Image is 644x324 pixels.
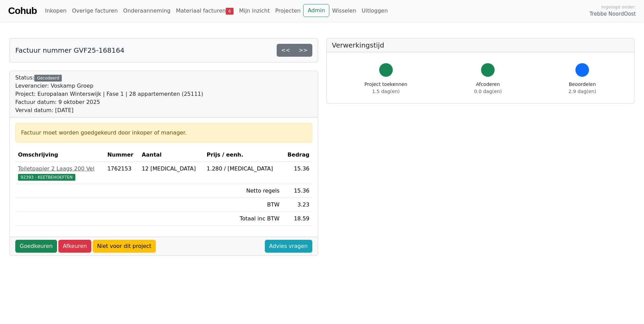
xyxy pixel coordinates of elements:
td: 1762153 [105,162,139,184]
td: Netto regels [204,184,282,198]
a: Uitloggen [359,4,390,18]
td: 18.59 [282,212,312,226]
a: Inkopen [42,4,69,18]
a: Toiletpapier 2 Laags 200 Vel92393 - KEETBEHOEFTEN [18,165,102,181]
a: Mijn inzicht [236,4,273,18]
td: BTW [204,198,282,212]
div: 12 [MEDICAL_DATA] [142,165,201,173]
th: Aantal [139,148,204,162]
td: 3.23 [282,198,312,212]
div: 1.280 / [MEDICAL_DATA] [207,165,280,173]
span: 1.5 dag(en) [372,89,400,94]
div: Leverancier: Voskamp Groep [15,82,203,90]
th: Omschrijving [15,148,105,162]
a: Niet voor dit project [93,240,156,253]
h5: Factuur nummer GVF25-168164 [15,46,125,54]
div: Status: [15,74,203,114]
div: Afcoderen [474,81,502,95]
div: Factuur moet worden goedgekeurd door inkoper of manager. [21,129,307,137]
a: >> [294,44,312,57]
td: 15.36 [282,184,312,198]
a: Goedkeuren [15,240,57,253]
div: Verval datum: [DATE] [15,106,203,114]
a: Wisselen [329,4,359,18]
div: Gecodeerd [34,75,62,82]
td: Totaal inc BTW [204,212,282,226]
a: Afkeuren [58,240,91,253]
td: 15.36 [282,162,312,184]
a: Overige facturen [69,4,121,18]
div: Project: Europalaan Winterswijk | Fase 1 | 28 appartementen (25111) [15,90,203,98]
div: Beoordelen [569,81,596,95]
span: 2.9 dag(en) [569,89,596,94]
span: Trebbe NoordOost [590,10,636,18]
div: Project toekennen [365,81,407,95]
span: 6 [226,8,234,15]
h5: Verwerkingstijd [332,41,629,49]
a: Materiaal facturen6 [173,4,236,18]
span: Ingelogd onder: [601,4,636,10]
div: Factuur datum: 9 oktober 2025 [15,98,203,106]
th: Bedrag [282,148,312,162]
a: Advies vragen [265,240,312,253]
a: << [277,44,295,57]
a: Cohub [8,3,37,19]
span: 0.0 dag(en) [474,89,502,94]
th: Prijs / eenh. [204,148,282,162]
a: Admin [303,4,329,17]
div: Toiletpapier 2 Laags 200 Vel [18,165,102,173]
a: Projecten [273,4,303,18]
span: 92393 - KEETBEHOEFTEN [18,174,75,181]
th: Nummer [105,148,139,162]
a: Onderaanneming [121,4,173,18]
